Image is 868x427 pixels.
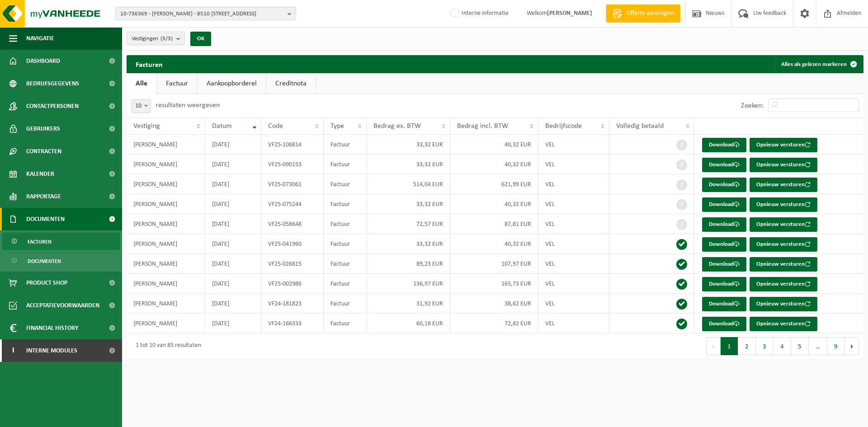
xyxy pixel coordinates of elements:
span: Navigatie [26,27,54,50]
button: Opnieuw versturen [750,158,817,172]
td: VEL [538,254,609,274]
td: Factuur [324,135,367,155]
span: 10-736369 - [PERSON_NAME] - 8510 [STREET_ADDRESS] [120,7,284,21]
div: 1 tot 10 van 85 resultaten [131,338,201,354]
span: Bedrijfsgegevens [26,72,79,95]
a: Download [702,317,746,331]
td: 165,73 EUR [450,274,538,294]
span: 10 [132,100,151,113]
td: Factuur [324,174,367,194]
button: OK [190,32,211,46]
td: VEL [538,135,609,155]
a: Alle [127,73,156,94]
button: Vestigingen(3/3) [127,32,185,45]
td: [DATE] [205,234,262,254]
span: Kalender [26,163,54,185]
span: Vestiging [133,122,160,130]
button: Opnieuw versturen [750,138,817,152]
td: VF25-075244 [261,194,324,214]
a: Documenten [2,252,120,269]
td: 72,57 EUR [367,214,450,234]
td: 40,32 EUR [450,194,538,214]
a: Download [702,237,746,252]
td: 38,62 EUR [450,294,538,314]
td: 33,32 EUR [367,234,450,254]
button: Opnieuw versturen [750,237,817,252]
td: 107,97 EUR [450,254,538,274]
td: VF24-166333 [261,314,324,333]
td: [DATE] [205,135,262,155]
td: [PERSON_NAME] [127,174,205,194]
td: VF25-002986 [261,274,324,294]
td: Factuur [324,314,367,333]
a: Download [702,138,746,152]
td: 60,18 EUR [367,314,450,333]
a: Download [702,197,746,212]
span: Interne modules [26,339,77,362]
button: 4 [774,337,791,355]
button: Previous [706,337,721,355]
a: Aankoopborderel [198,73,266,94]
span: Code [268,122,283,130]
td: 31,92 EUR [367,294,450,314]
label: Zoeken: [741,102,764,109]
td: 33,32 EUR [367,155,450,174]
span: Gebruikers [26,117,60,140]
span: Facturen [28,233,52,250]
td: [DATE] [205,194,262,214]
button: Opnieuw versturen [750,297,817,311]
span: Volledig betaald [616,122,664,130]
td: VF24-181823 [261,294,324,314]
td: Factuur [324,155,367,174]
span: Vestigingen [132,32,173,46]
label: Interne informatie [449,7,509,20]
td: VF25-106814 [261,135,324,155]
span: Contracten [26,140,61,163]
td: VF25-041960 [261,234,324,254]
td: [PERSON_NAME] [127,135,205,155]
td: 72,82 EUR [450,314,538,333]
td: [PERSON_NAME] [127,274,205,294]
a: Download [702,277,746,291]
td: [PERSON_NAME] [127,294,205,314]
button: Opnieuw versturen [750,277,817,291]
td: VEL [538,214,609,234]
span: Documenten [28,253,61,270]
button: 5 [791,337,809,355]
button: Opnieuw versturen [750,217,817,232]
span: Financial History [26,317,78,339]
td: 89,23 EUR [367,254,450,274]
button: Opnieuw versturen [750,178,817,192]
h2: Facturen [127,55,172,73]
count: (3/3) [160,36,173,42]
td: VF25-073061 [261,174,324,194]
td: [DATE] [205,155,262,174]
td: 514,04 EUR [367,174,450,194]
td: VEL [538,314,609,333]
td: [DATE] [205,214,262,234]
span: Documenten [26,208,65,230]
td: [DATE] [205,174,262,194]
span: Contactpersonen [26,95,79,117]
button: 1 [721,337,738,355]
a: Offerte aanvragen [606,5,680,23]
td: Factuur [324,274,367,294]
td: VEL [538,294,609,314]
td: [PERSON_NAME] [127,155,205,174]
span: Offerte aanvragen [624,9,676,18]
td: Factuur [324,194,367,214]
span: Dashboard [26,50,60,72]
span: Bedrag ex. BTW [373,122,421,130]
button: Opnieuw versturen [750,317,817,331]
span: Rapportage [26,185,61,208]
button: Opnieuw versturen [750,197,817,212]
td: [PERSON_NAME] [127,254,205,274]
button: Alles als gelezen markeren [774,55,863,73]
a: Download [702,217,746,232]
td: [DATE] [205,314,262,333]
a: Creditnota [266,73,316,94]
span: 10 [131,99,151,113]
td: 621,99 EUR [450,174,538,194]
a: Factuur [157,73,197,94]
a: Facturen [2,233,120,250]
